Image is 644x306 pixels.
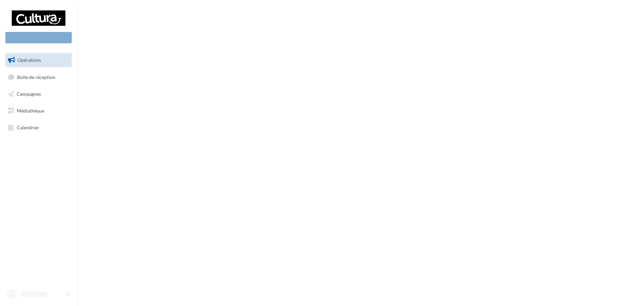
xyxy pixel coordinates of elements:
a: Calendrier [4,121,73,135]
div: Nouvelle campagne [5,32,72,43]
a: Opérations [4,53,73,67]
span: Boîte de réception [17,74,55,80]
span: Campagnes [17,91,41,97]
a: Médiathèque [4,104,73,118]
a: Campagnes [4,87,73,101]
span: Opérations [17,57,41,63]
span: Médiathèque [17,108,44,114]
a: Boîte de réception [4,70,73,84]
span: Calendrier [17,124,39,130]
